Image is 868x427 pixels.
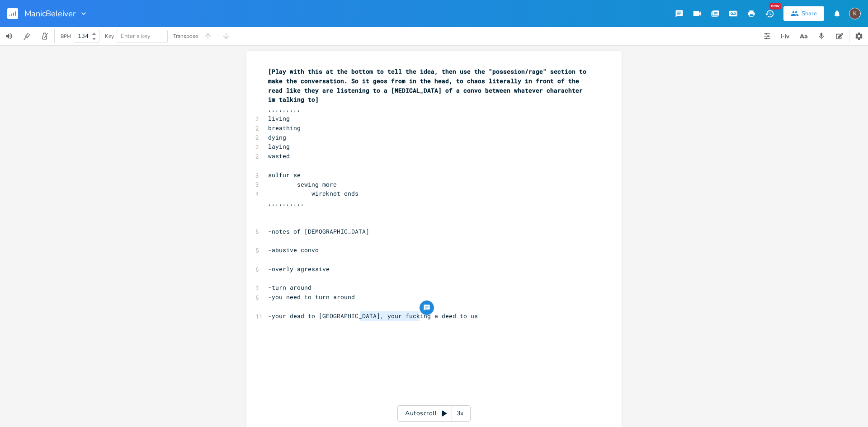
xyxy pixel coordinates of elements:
[802,9,817,18] div: Share
[268,152,290,160] span: wasted
[268,199,304,207] span: ,,,,,,,,,,
[783,6,824,21] button: Share
[268,105,301,113] span: ,,,,,,,,,
[760,5,778,22] button: New
[173,33,198,39] div: Transpose
[769,3,781,9] div: New
[268,114,290,122] span: living
[268,283,311,291] span: -turn around
[268,171,301,179] span: sulfur se
[268,227,369,235] span: -notes of [DEMOGRAPHIC_DATA]
[268,246,319,254] span: -abusive convo
[268,67,590,103] span: [Play with this at the bottom to tell the idea, then use the "possesion/rage" section to make the...
[268,312,478,320] span: -your dead to [GEOGRAPHIC_DATA], your fucking a deed to us
[268,124,301,132] span: breathing
[268,142,290,150] span: laying
[61,34,71,39] div: BPM
[849,3,861,24] button: K
[268,265,330,273] span: -overly agressive
[452,405,468,422] div: 3x
[397,405,471,422] div: Autoscroll
[849,8,861,19] div: Kat Jo
[268,189,359,197] span: wireknot ends
[105,33,114,39] div: Key
[268,293,355,301] span: -you need to turn around
[268,180,337,188] span: sewing more
[121,32,151,40] span: Enter a key
[24,9,75,18] span: ManicBeleiver
[268,133,286,141] span: dying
